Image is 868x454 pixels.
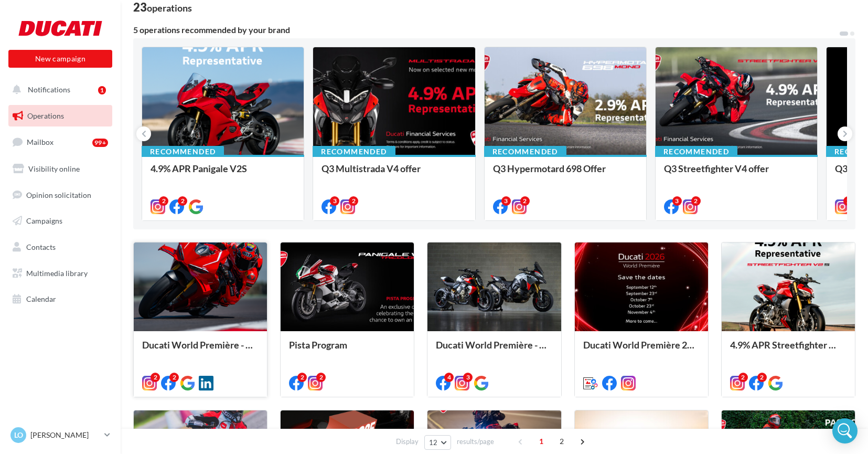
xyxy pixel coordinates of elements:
[533,433,550,450] span: 1
[672,196,682,206] div: 3
[457,437,494,447] span: results/page
[520,196,530,206] div: 2
[8,50,112,68] button: New campaign
[730,340,846,361] div: 4.9% APR Streetfighter V2S
[26,269,88,278] span: Multimedia library
[757,373,767,382] div: 2
[133,26,839,34] div: 5 operations recommended by your brand
[463,373,473,382] div: 3
[424,435,451,450] button: 12
[444,373,454,382] div: 4
[98,86,106,94] div: 1
[26,190,91,199] span: Opinion solicitation
[27,111,64,120] span: Operations
[142,340,259,361] div: Ducati World Première - Episode 2
[26,216,62,225] span: Campaigns
[6,210,114,232] a: Campaigns
[436,340,552,361] div: Ducati World Première - Episode 1
[429,438,438,447] span: 12
[26,242,56,251] span: Contacts
[27,138,53,146] span: Mailbox
[30,430,100,440] p: [PERSON_NAME]
[316,373,326,382] div: 2
[159,196,168,206] div: 2
[6,288,114,310] a: Calendar
[178,196,187,206] div: 2
[169,373,179,382] div: 2
[26,294,56,303] span: Calendar
[691,196,701,206] div: 2
[14,430,23,440] span: LO
[28,85,70,94] span: Notifications
[6,105,114,127] a: Operations
[28,164,80,173] span: Visibility online
[6,79,110,101] button: Notifications 1
[664,163,809,184] div: Q3 Streetfighter V4 offer
[297,373,307,382] div: 2
[832,418,858,444] div: Open Intercom Messenger
[396,437,419,447] span: Display
[493,163,638,184] div: Q3 Hypermotard 698 Offer
[349,196,358,206] div: 2
[151,163,295,184] div: 4.9% APR Panigale V2S
[6,236,114,258] a: Contacts
[6,131,114,153] a: Mailbox99+
[8,425,112,445] a: LO [PERSON_NAME]
[655,146,737,157] div: Recommended
[289,340,405,361] div: Pista Program
[313,146,395,157] div: Recommended
[501,196,511,206] div: 3
[142,146,224,157] div: Recommended
[151,373,160,382] div: 2
[330,196,339,206] div: 3
[133,2,192,13] div: 23
[484,146,566,157] div: Recommended
[6,262,114,284] a: Multimedia library
[6,184,114,206] a: Opinion solicitation
[6,158,114,180] a: Visibility online
[738,373,748,382] div: 2
[322,163,466,184] div: Q3 Multistrada V4 offer
[147,3,192,13] div: operations
[553,433,570,450] span: 2
[843,196,853,206] div: 2
[92,139,108,147] div: 99+
[583,340,700,361] div: Ducati World Première 2026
